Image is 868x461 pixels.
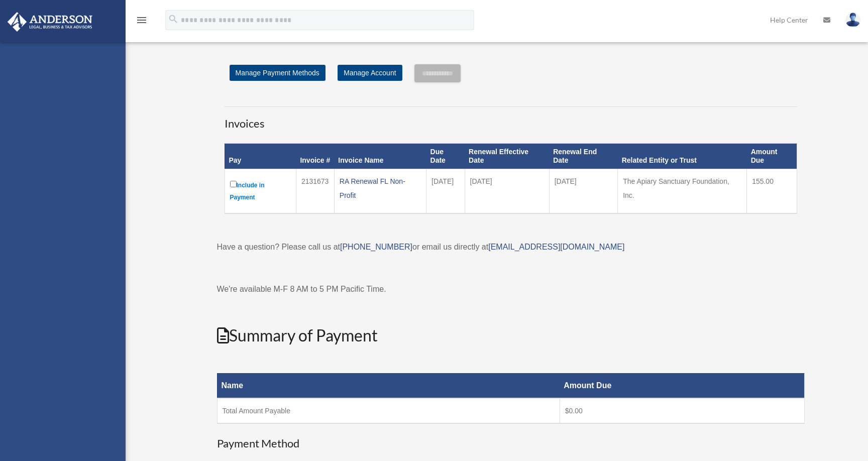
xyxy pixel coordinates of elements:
[747,169,797,214] td: 155.00
[340,174,421,202] div: RA Renewal FL Non-Profit
[225,106,797,132] h3: Invoices
[338,65,402,81] a: Manage Account
[426,144,465,169] th: Due Date
[230,179,291,203] label: Include in Payment
[618,144,747,169] th: Related Entity or Trust
[560,398,804,423] td: $0.00
[845,13,860,27] img: User Pic
[549,144,618,169] th: Renewal End Date
[334,144,426,169] th: Invoice Name
[136,18,148,26] a: menu
[217,324,805,347] h2: Summary of Payment
[230,65,325,81] a: Manage Payment Methods
[5,12,95,32] img: Anderson Advisors Platinum Portal
[465,144,549,169] th: Renewal Effective Date
[217,398,560,423] td: Total Amount Payable
[465,169,549,214] td: [DATE]
[217,436,805,451] h3: Payment Method
[488,243,624,251] a: [EMAIL_ADDRESS][DOMAIN_NAME]
[217,240,805,254] p: Have a question? Please call us at or email us directly at
[225,144,296,169] th: Pay
[618,169,747,214] td: The Apiary Sanctuary Foundation, Inc.
[217,282,805,296] p: We're available M-F 8 AM to 5 PM Pacific Time.
[747,144,797,169] th: Amount Due
[340,243,412,251] a: [PHONE_NUMBER]
[426,169,465,214] td: [DATE]
[136,14,148,26] i: menu
[296,169,334,214] td: 2131673
[230,181,237,187] input: Include in Payment
[560,373,804,398] th: Amount Due
[217,373,560,398] th: Name
[168,14,179,25] i: search
[296,144,334,169] th: Invoice #
[549,169,618,214] td: [DATE]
